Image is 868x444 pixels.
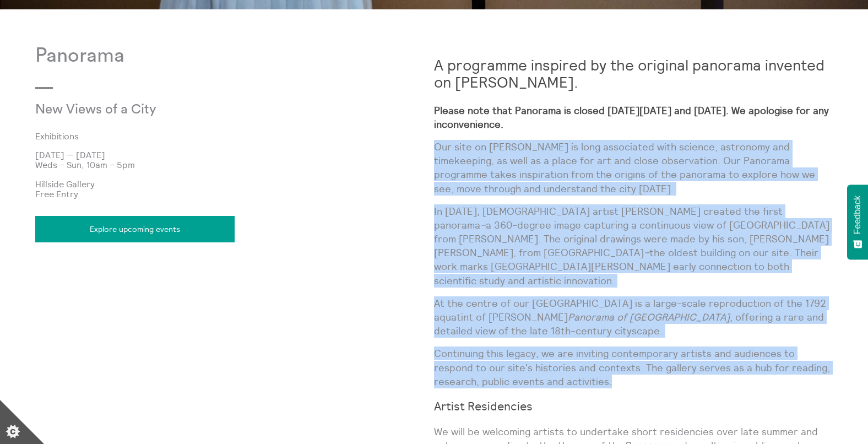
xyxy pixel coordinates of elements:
span: Feedback [853,196,862,234]
em: – [644,246,649,259]
strong: A programme inspired by the original panorama invented on [PERSON_NAME]. [434,56,824,91]
a: Exhibitions [35,131,416,141]
em: Panorama of [GEOGRAPHIC_DATA] [568,311,730,323]
button: Feedback - Show survey [847,185,868,259]
p: Our site on [PERSON_NAME] is long associated with science, astronomy and timekeeping, as well as ... [434,140,833,196]
strong: Please note that Panorama is closed [DATE][DATE] and [DATE]. We apologise for any inconvenience. [434,104,829,131]
strong: Artist Residencies [434,399,533,414]
p: Panorama [35,45,434,67]
p: Free Entry [35,189,434,199]
p: At the centre of our [GEOGRAPHIC_DATA] is a large-scale reproduction of the 1792 aquatint of [PER... [434,296,833,338]
p: Weds – Sun, 10am – 5pm [35,160,434,170]
p: [DATE] — [DATE] [35,150,434,160]
em: – [480,219,486,231]
p: New Views of a City [35,102,301,118]
p: Continuing this legacy, we are inviting contemporary artists and audiences to respond to our site... [434,346,833,388]
p: Hillside Gallery [35,179,434,189]
a: Explore upcoming events [35,216,235,242]
p: In [DATE], [DEMOGRAPHIC_DATA] artist [PERSON_NAME] created the first panorama a 360-degree image ... [434,204,833,288]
